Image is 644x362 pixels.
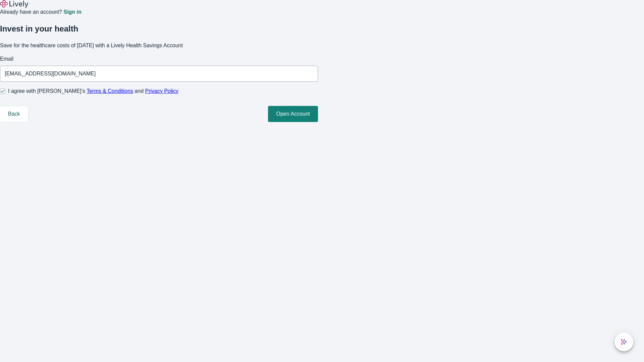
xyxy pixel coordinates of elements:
a: Terms & Conditions [87,88,133,94]
span: I agree with [PERSON_NAME]’s and [8,87,178,95]
button: Open Account [268,106,318,122]
svg: Lively AI Assistant [621,339,627,345]
a: Sign in [63,9,81,15]
a: Privacy Policy [145,88,179,94]
button: chat [614,333,633,351]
